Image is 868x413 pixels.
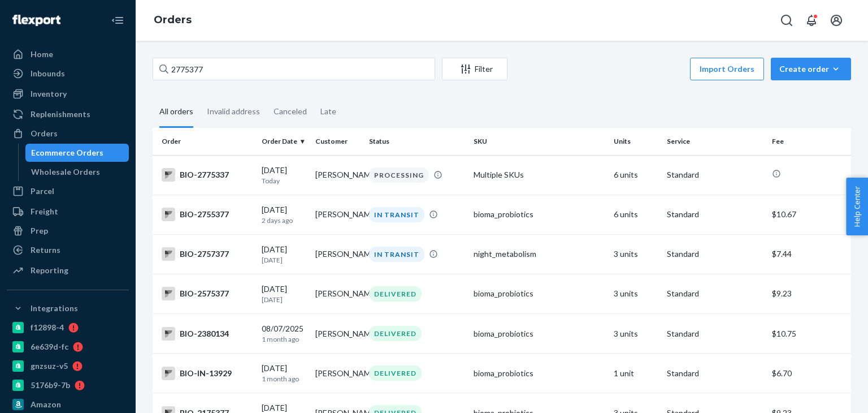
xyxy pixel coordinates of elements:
div: DELIVERED [369,326,422,341]
th: SKU [469,128,609,155]
button: Open notifications [800,9,823,32]
td: 3 units [609,274,663,313]
td: $7.44 [767,234,851,274]
a: Ecommerce Orders [25,144,129,162]
td: $6.70 [767,354,851,393]
div: Filter [442,63,507,75]
div: Home [31,49,53,60]
td: [PERSON_NAME] [311,155,364,195]
a: Freight [7,203,129,221]
td: [PERSON_NAME] [311,234,364,274]
p: Standard [667,288,762,299]
div: f12898-4 [31,322,64,333]
div: Wholesale Orders [31,166,100,178]
td: 3 units [609,314,663,354]
div: Canceled [274,97,307,126]
div: PROCESSING [369,167,429,183]
div: BIO-2775337 [162,168,253,182]
div: Invalid address [207,97,260,126]
th: Order Date [257,128,311,155]
div: Integrations [31,303,78,314]
a: 5176b9-7b [7,376,129,394]
a: Parcel [7,182,129,200]
th: Service [662,128,767,155]
a: Returns [7,241,129,259]
a: Orders [7,124,129,143]
div: Freight [31,206,58,217]
div: Parcel [31,186,54,197]
div: BIO-2380134 [162,327,253,341]
div: bioma_probiotics [474,288,604,299]
a: Replenishments [7,105,129,123]
div: Create order [779,63,843,75]
a: Orders [154,14,192,26]
div: DELIVERED [369,365,422,381]
div: DELIVERED [369,286,422,302]
td: 1 unit [609,354,663,393]
p: Standard [667,169,762,180]
div: IN TRANSIT [369,207,424,222]
th: Order [153,128,257,155]
p: 1 month ago [262,334,306,344]
td: $9.23 [767,274,851,313]
div: Prep [31,225,48,236]
div: Orders [31,128,58,139]
div: BIO-2757377 [162,247,253,261]
div: [DATE] [262,363,306,384]
td: [PERSON_NAME] [311,195,364,234]
a: f12898-4 [7,319,129,337]
div: IN TRANSIT [369,247,424,262]
div: Reporting [31,265,68,276]
div: Amazon [31,399,61,410]
a: Reporting [7,261,129,279]
div: Late [320,97,336,126]
button: Close Navigation [106,9,129,32]
td: [PERSON_NAME] [311,314,364,354]
ol: breadcrumbs [145,4,201,37]
a: gnzsuz-v5 [7,357,129,375]
div: 08/07/2025 [262,323,306,344]
div: [DATE] [262,204,306,225]
button: Import Orders [690,58,764,80]
a: 6e639d-fc [7,338,129,356]
a: Inbounds [7,64,129,83]
button: Filter [442,58,507,80]
th: Fee [767,128,851,155]
a: Wholesale Orders [25,163,129,181]
div: gnzsuz-v5 [31,360,68,372]
th: Units [609,128,663,155]
iframe: Opens a widget where you can chat to one of our agents [796,379,857,407]
p: Standard [667,328,762,339]
div: 6e639d-fc [31,341,68,352]
div: [DATE] [262,165,306,186]
p: [DATE] [262,295,306,304]
p: Today [262,176,306,186]
img: Flexport logo [12,15,60,26]
div: Replenishments [31,109,90,120]
td: Multiple SKUs [469,155,609,195]
p: 2 days ago [262,216,306,225]
td: $10.67 [767,195,851,234]
td: $10.75 [767,314,851,354]
p: [DATE] [262,255,306,265]
div: BIO-2575377 [162,287,253,300]
div: Inbounds [31,68,65,79]
td: 6 units [609,195,663,234]
div: bioma_probiotics [474,368,604,379]
a: Inventory [7,85,129,103]
button: Help Center [846,178,868,235]
p: Standard [667,368,762,379]
div: BIO-2755377 [162,208,253,221]
div: 5176b9-7b [31,380,70,391]
td: [PERSON_NAME] [311,354,364,393]
p: Standard [667,209,762,220]
button: Open Search Box [775,9,798,32]
div: All orders [159,97,193,128]
a: Prep [7,222,129,240]
input: Search orders [153,58,435,80]
div: bioma_probiotics [474,209,604,220]
a: Home [7,45,129,63]
div: [DATE] [262,244,306,265]
div: Customer [315,136,360,146]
